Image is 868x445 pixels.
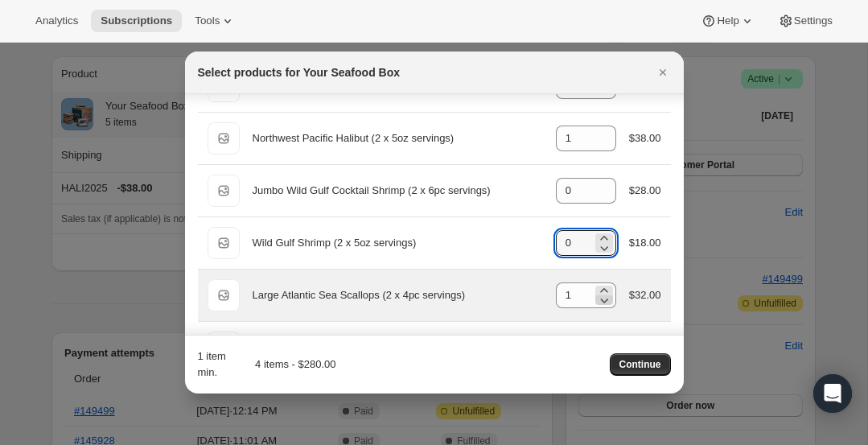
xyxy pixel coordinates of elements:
button: Subscriptions [91,10,182,32]
div: Jumbo Wild Gulf Cocktail Shrimp (2 x 6pc servings) [253,183,543,199]
span: Help [717,14,738,27]
div: $18.00 [629,235,661,251]
button: Close [652,61,674,84]
div: Open Intercom Messenger [813,374,852,413]
span: Settings [794,14,833,27]
span: Continue [619,358,661,371]
button: Tools [185,10,245,32]
h2: Select products for Your Seafood Box [198,64,401,80]
div: 1 item min. [198,348,233,381]
div: $32.00 [629,287,661,303]
div: 4 items - $280.00 [240,356,336,373]
button: Settings [768,10,842,32]
span: Subscriptions [101,14,172,27]
div: Northwest Pacific Halibut (2 x 5oz servings) [253,130,543,146]
button: Help [691,10,764,32]
button: Continue [610,353,671,376]
button: Analytics [26,10,88,32]
span: Tools [195,14,220,27]
div: $38.00 [629,130,661,146]
span: Analytics [35,14,78,27]
div: Large Atlantic Sea Scallops (2 x 4pc servings) [253,287,543,303]
div: $28.00 [629,183,661,199]
div: Wild Gulf Shrimp (2 x 5oz servings) [253,235,543,251]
